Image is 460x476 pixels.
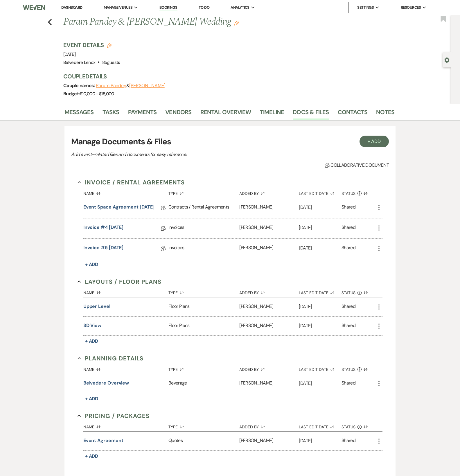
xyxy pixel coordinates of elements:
button: Edit [234,20,239,26]
a: Rental Overview [200,107,251,120]
button: Open lead details [444,57,450,62]
div: Shared [342,204,355,213]
button: Last Edit Date [299,286,342,297]
a: Timeline [260,107,284,120]
button: 3D View [83,322,101,329]
span: Resources [401,5,421,10]
button: Belvedere Overview [83,380,129,387]
span: Collaborative document [325,162,389,169]
button: Added By [239,187,299,198]
div: Floor Plans [168,297,239,316]
div: Shared [342,322,355,330]
button: + Add [83,395,100,403]
p: [DATE] [299,437,342,445]
span: Analytics [231,5,249,10]
button: + Add [83,261,100,269]
span: Status [342,191,355,195]
img: Weven Logo [23,1,45,14]
div: Shared [342,380,355,387]
a: Vendors [165,107,191,120]
p: [DATE] [299,303,342,310]
h3: Event Details [63,41,120,49]
div: Shared [342,244,355,253]
div: Shared [342,303,355,311]
button: Type [168,187,239,198]
button: + Add [83,337,100,345]
a: Contacts [338,107,368,120]
div: Invoices [168,218,239,238]
span: Belvedere Lenox [63,60,95,65]
button: Status [342,420,375,431]
p: [DATE] [299,204,342,211]
span: + Add [85,338,98,344]
button: Last Edit Date [299,420,342,431]
button: Name [83,187,168,198]
span: Status [342,425,355,429]
a: Payments [128,107,157,120]
a: Invoice #5 [DATE] [83,244,124,253]
div: Invoices [168,239,239,259]
button: Last Edit Date [299,363,342,374]
button: Pricing / Packages [78,412,150,420]
a: To Do [199,5,209,10]
p: Add event–related files and documents for easy reference. [71,151,274,158]
button: Type [168,286,239,297]
a: Tasks [103,107,119,120]
span: 85 guests [102,60,120,65]
span: [DATE] [63,51,76,57]
button: Added By [239,286,299,297]
button: Status [342,363,375,374]
span: + Add [85,261,98,267]
div: [PERSON_NAME] [239,218,299,238]
div: [PERSON_NAME] [239,317,299,335]
h1: Param Pandey & [PERSON_NAME] Wedding [63,15,324,29]
button: Last Edit Date [299,187,342,198]
p: [DATE] [299,224,342,231]
button: Status [342,187,375,198]
div: [PERSON_NAME] [239,432,299,450]
span: & [96,83,165,89]
p: [DATE] [299,322,342,330]
span: Budget: [63,91,80,97]
button: Event Agreement [83,437,123,444]
a: Invoice #4 [DATE] [83,224,124,233]
a: Dashboard [61,5,82,10]
button: Status [342,286,375,297]
div: Contracts / Rental Agreements [168,198,239,218]
a: Messages [64,107,94,120]
div: Quotes [168,432,239,450]
button: Name [83,286,168,297]
div: Floor Plans [168,317,239,335]
span: Status [342,291,355,295]
h3: Couple Details [63,72,389,80]
a: Notes [376,107,394,120]
span: Status [342,367,355,371]
button: Invoice / Rental Agreements [78,178,185,187]
div: [PERSON_NAME] [239,297,299,316]
span: $10,000 - $15,000 [80,91,114,97]
span: Manage Venues [104,5,132,10]
button: Param Pandey [96,83,126,88]
a: Docs & Files [293,107,329,120]
button: Added By [239,420,299,431]
h3: Manage Documents & Files [71,136,389,148]
button: Added By [239,363,299,374]
button: Upper Level [83,303,110,310]
button: Name [83,420,168,431]
span: + Add [85,453,98,459]
a: Event Space Agreement [DATE] [83,204,154,213]
span: Settings [357,5,374,10]
div: [PERSON_NAME] [239,198,299,218]
p: [DATE] [299,244,342,252]
p: [DATE] [299,380,342,387]
div: [PERSON_NAME] [239,374,299,393]
div: Shared [342,437,355,445]
button: Layouts / Floor Plans [78,277,161,286]
div: Shared [342,224,355,233]
button: Planning Details [78,354,143,363]
button: Type [168,363,239,374]
div: Beverage [168,374,239,393]
button: [PERSON_NAME] [129,83,165,88]
button: Type [168,420,239,431]
button: Name [83,363,168,374]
